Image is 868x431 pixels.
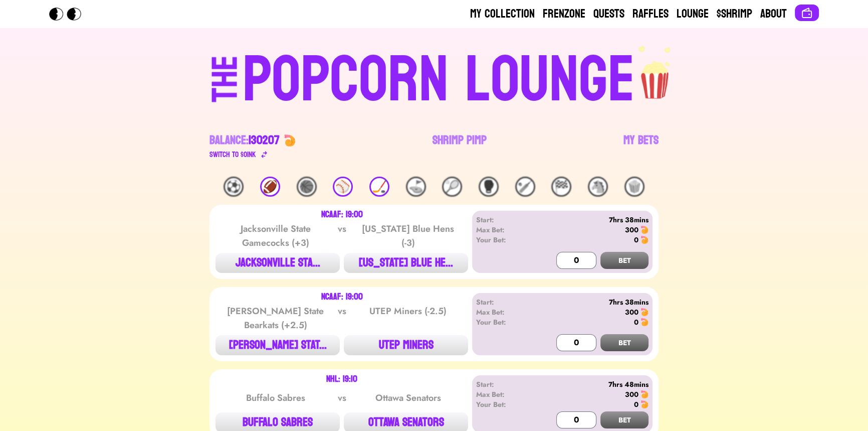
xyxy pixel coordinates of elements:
[225,304,326,332] div: [PERSON_NAME] State Bearkats (+2.5)
[224,177,244,197] div: ⚽️
[225,391,326,405] div: Buffalo Sabres
[406,177,426,197] div: ⛳️
[640,318,648,326] img: 🍤
[125,44,743,112] a: THEPOPCORN LOUNGEpopcorn
[588,177,608,197] div: 🐴
[215,335,340,355] button: [PERSON_NAME] STAT...
[717,6,752,22] a: $Shrimp
[640,226,648,234] img: 🍤
[624,177,644,197] div: 🍿
[297,177,317,197] div: 🏀
[625,225,638,235] div: 300
[640,236,648,244] img: 🍤
[625,307,638,317] div: 300
[476,317,534,327] div: Your Bet:
[369,177,389,197] div: 🏒
[336,391,348,405] div: vs
[634,317,638,327] div: 0
[476,297,534,307] div: Start:
[209,149,256,161] div: Switch to $ OINK
[623,132,659,161] a: My Bets
[801,7,813,19] img: Connect wallet
[243,48,635,112] div: POPCORN LOUNGE
[640,308,648,316] img: 🍤
[476,215,534,225] div: Start:
[600,411,648,428] button: BET
[326,375,357,383] div: NHL: 19:10
[333,177,353,197] div: ⚾️
[476,235,534,245] div: Your Bet:
[344,335,468,355] button: UTEP MINERS
[476,307,534,317] div: Max Bet:
[284,134,296,147] img: 🍤
[640,390,648,398] img: 🍤
[357,222,459,250] div: [US_STATE] Blue Hens (-3)
[760,6,787,22] a: About
[207,56,244,122] div: THE
[476,399,534,409] div: Your Bet:
[640,400,648,408] img: 🍤
[336,304,348,332] div: vs
[600,334,648,351] button: BET
[593,6,624,22] a: Quests
[515,177,535,197] div: 🏏
[476,225,534,235] div: Max Bet:
[534,215,648,225] div: 7hrs 38mins
[344,253,468,273] button: [US_STATE] BLUE HE...
[442,177,462,197] div: 🎾
[635,44,676,100] img: popcorn
[634,235,638,245] div: 0
[470,6,535,22] a: My Collection
[357,391,459,405] div: Ottawa Senators
[432,132,487,161] a: Shrimp Pimp
[625,389,638,399] div: 300
[260,177,280,197] div: 🏈
[476,389,534,399] div: Max Bet:
[321,211,363,219] div: NCAAF: 19:00
[209,132,280,149] div: Balance:
[600,252,648,269] button: BET
[215,253,340,273] button: JACKSONVILLE STA...
[543,6,585,22] a: Frenzone
[336,222,348,250] div: vs
[49,8,89,21] img: Popcorn
[357,304,459,332] div: UTEP Miners (-2.5)
[321,293,363,301] div: NCAAF: 19:00
[225,222,326,250] div: Jacksonville State Gamecocks (+3)
[632,6,669,22] a: Raffles
[677,6,709,22] a: Lounge
[479,177,499,197] div: 🥊
[551,177,571,197] div: 🏁
[534,297,648,307] div: 7hrs 38mins
[634,399,638,409] div: 0
[249,129,280,151] span: 130207
[534,379,648,389] div: 7hrs 48mins
[476,379,534,389] div: Start:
